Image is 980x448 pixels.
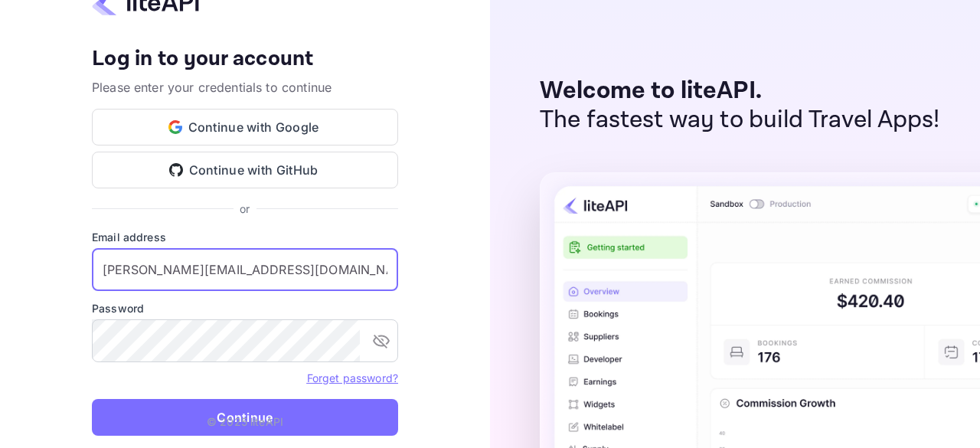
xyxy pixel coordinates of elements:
[540,77,940,106] p: Welcome to liteAPI.
[92,229,398,245] label: Email address
[92,248,398,291] input: Enter your email address
[92,300,398,316] label: Password
[92,46,398,73] h4: Log in to your account
[307,370,398,385] a: Forget password?
[366,325,397,356] button: toggle password visibility
[92,399,398,436] button: Continue
[240,201,250,217] p: or
[540,106,940,135] p: The fastest way to build Travel Apps!
[92,109,398,146] button: Continue with Google
[307,371,398,384] a: Forget password?
[92,78,398,96] p: Please enter your credentials to continue
[207,414,283,430] p: © 2025 liteAPI
[92,152,398,188] button: Continue with GitHub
